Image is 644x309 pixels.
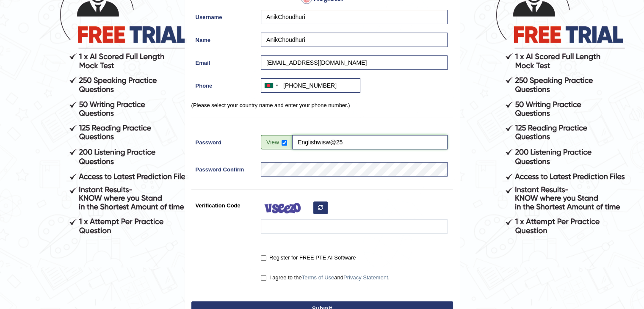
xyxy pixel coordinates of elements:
[261,79,281,92] div: Bangladesh (বাংলাদেশ): +880
[191,55,257,67] label: Email
[191,198,257,210] label: Verification Code
[261,255,266,261] input: Register for FREE PTE AI Software
[261,273,390,282] label: I agree to the and .
[343,274,388,281] a: Privacy Statement
[191,162,257,174] label: Password Confirm
[261,275,266,281] input: I agree to theTerms of UseandPrivacy Statement.
[282,140,287,146] input: Show/Hide Password
[261,78,360,93] input: +880 1812-345678
[191,78,257,90] label: Phone
[191,10,257,21] label: Username
[261,254,356,262] label: Register for FREE PTE AI Software
[191,135,257,146] label: Password
[191,33,257,44] label: Name
[302,274,334,281] a: Terms of Use
[191,101,453,109] p: (Please select your country name and enter your phone number.)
